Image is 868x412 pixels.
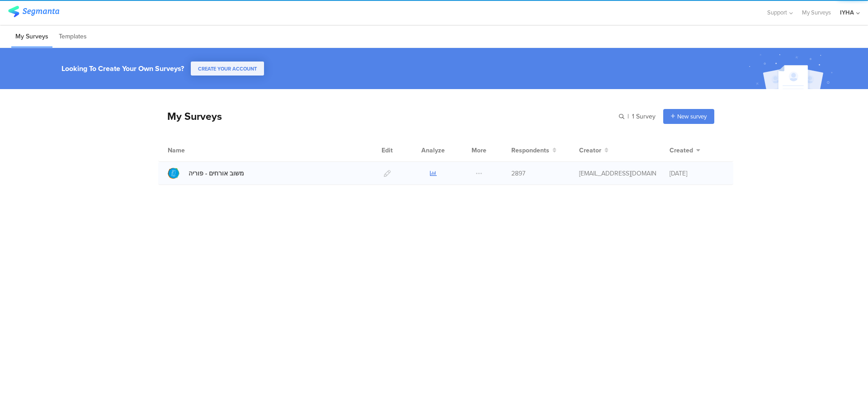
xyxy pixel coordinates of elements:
[168,167,244,179] a: משוב אורחים - פוריה
[511,169,525,178] span: 2897
[377,139,397,161] div: Edit
[420,139,447,161] div: Analyze
[8,6,59,17] img: segmanta logo
[191,62,264,76] button: CREATE YOUR ACCOUNT
[198,65,257,72] span: CREATE YOUR ACCOUNT
[579,146,601,155] span: Creator
[189,169,244,178] div: משוב אורחים - פוריה
[11,26,52,47] li: My Surveys
[61,63,184,74] div: Looking To Create Your Own Surveys?
[767,8,787,17] span: Support
[168,146,222,155] div: Name
[511,146,549,155] span: Respondents
[745,51,839,92] img: create_account_image.svg
[632,112,656,121] span: 1 Survey
[626,112,630,121] span: |
[579,169,656,178] div: ofir@iyha.org.il
[511,146,557,155] button: Respondents
[670,146,693,155] span: Created
[670,146,700,155] button: Created
[55,26,91,47] li: Templates
[840,8,854,17] div: IYHA
[579,146,609,155] button: Creator
[158,109,222,124] div: My Surveys
[677,112,707,121] span: New survey
[469,139,489,161] div: More
[670,169,724,178] div: [DATE]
